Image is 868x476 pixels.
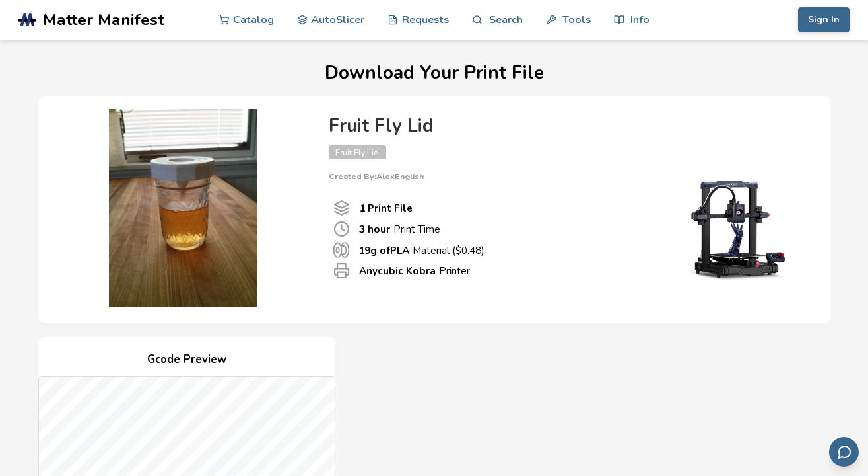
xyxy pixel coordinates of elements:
[333,262,350,279] span: Printer
[329,145,386,159] span: Fruit Fly Lid
[359,222,390,236] b: 3 hour
[329,172,804,181] p: Created By: AlexEnglish
[798,7,850,32] button: Sign In
[358,243,409,257] b: 19 g of PLA
[18,63,850,83] h1: Download Your Print File
[359,222,440,236] p: Print Time
[672,181,804,280] img: Printer
[38,350,335,370] h4: Gcode Preview
[359,264,470,278] p: Printer
[333,221,350,237] span: Print Time
[51,109,316,307] img: Product
[333,200,350,216] span: Number Of Print files
[359,264,436,278] b: Anycubic Kobra
[329,116,804,136] h4: Fruit Fly Lid
[43,11,164,29] span: Matter Manifest
[333,242,349,258] span: Material Used
[359,201,413,215] b: 1 Print File
[829,437,859,467] button: Send feedback via email
[358,243,484,257] p: Material ($ 0.48 )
